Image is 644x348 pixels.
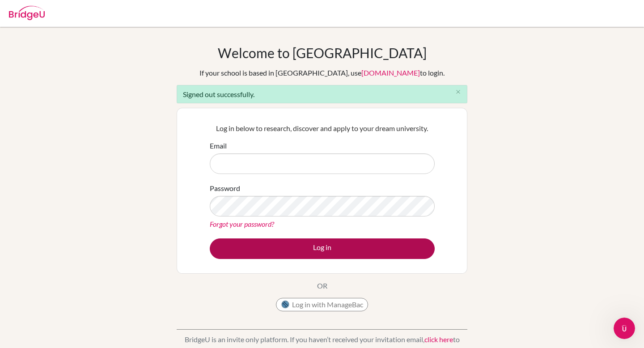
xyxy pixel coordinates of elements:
label: Email [210,140,227,151]
label: Password [210,183,240,194]
img: Bridge-U [9,6,45,20]
a: [DOMAIN_NAME] [361,68,420,77]
div: Signed out successfully. [177,85,467,103]
div: If your school is based in [GEOGRAPHIC_DATA], use to login. [199,68,445,78]
a: Forgot your password? [210,220,274,228]
button: Log in [210,238,435,259]
iframe: Intercom live chat [614,318,635,339]
a: click here [424,335,453,344]
button: Close [449,85,467,99]
button: Log in with ManageBac [276,298,368,311]
p: Log in below to research, discover and apply to your dream university. [210,123,435,134]
p: OR [317,280,327,291]
i: close [455,89,462,95]
h1: Welcome to [GEOGRAPHIC_DATA] [218,45,427,61]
